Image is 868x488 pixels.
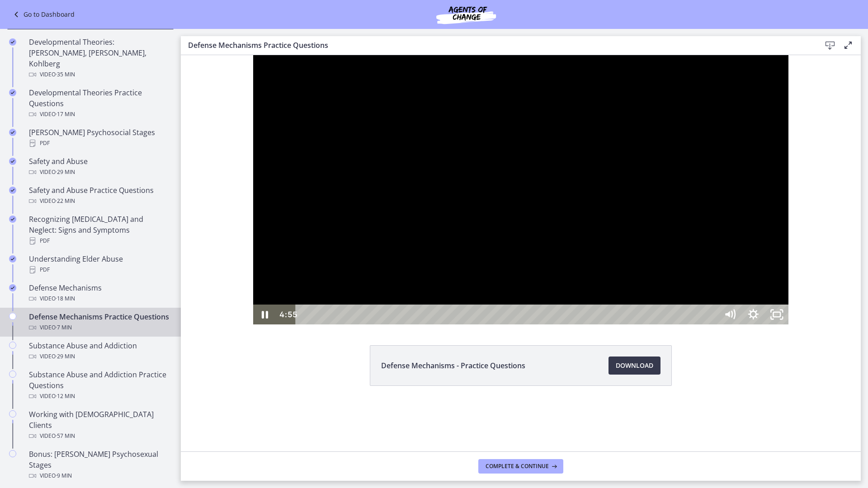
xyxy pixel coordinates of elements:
span: Download [616,360,653,371]
div: Understanding Elder Abuse [29,253,170,275]
i: Completed [9,129,16,136]
span: Defense Mechanisms - Practice Questions [381,360,525,371]
a: Download [609,357,660,375]
span: · 17 min [56,109,75,120]
div: Video [29,196,170,206]
div: Video [29,391,170,402]
button: Show settings menu [561,249,584,269]
div: Video [29,69,170,80]
span: · 35 min [56,69,75,80]
div: Substance Abuse and Addiction Practice Questions [29,369,170,402]
div: Developmental Theories: [PERSON_NAME], [PERSON_NAME], Kohlberg [29,37,170,80]
span: · 18 min [56,293,75,304]
div: PDF [29,264,170,275]
span: · 9 min [56,470,72,481]
div: Substance Abuse and Addiction [29,340,170,362]
span: · 7 min [56,322,72,333]
div: Video [29,293,170,304]
div: Safety and Abuse Practice Questions [29,185,170,206]
i: Completed [9,158,16,165]
button: Complete & continue [478,459,563,474]
div: Video [29,109,170,120]
div: Video [29,351,170,362]
i: Completed [9,38,16,46]
div: Defense Mechanisms [29,282,170,304]
i: Completed [9,187,16,194]
div: PDF [29,235,170,246]
div: Video [29,431,170,441]
i: Completed [9,284,16,291]
h3: Defense Mechanisms Practice Questions [188,40,807,51]
i: Completed [9,89,16,96]
span: Complete & continue [486,463,549,470]
div: Recognizing [MEDICAL_DATA] and Neglect: Signs and Symptoms [29,214,170,246]
div: Video [29,322,170,333]
span: · 22 min [56,196,75,206]
span: · 12 min [56,391,75,402]
iframe: Video Lesson [181,55,861,324]
div: Working with [DEMOGRAPHIC_DATA] Clients [29,409,170,441]
div: Developmental Theories Practice Questions [29,87,170,120]
div: Safety and Abuse [29,156,170,178]
span: · 29 min [56,351,75,362]
span: · 29 min [56,167,75,178]
div: PDF [29,138,170,149]
div: Defense Mechanisms Practice Questions [29,311,170,333]
button: Mute [537,249,561,269]
span: · 57 min [56,431,75,441]
img: Agents of Change Social Work Test Prep [412,4,520,25]
i: Completed [9,255,16,263]
div: [PERSON_NAME] Psychosocial Stages [29,127,170,149]
i: Completed [9,216,16,223]
div: Video [29,167,170,178]
div: Video [29,470,170,481]
button: Unfullscreen [584,249,608,269]
a: Go to Dashboard [11,9,75,20]
div: Bonus: [PERSON_NAME] Psychosexual Stages [29,449,170,481]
